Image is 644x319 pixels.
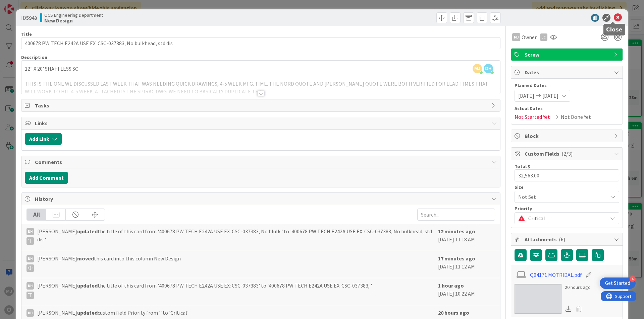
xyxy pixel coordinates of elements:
div: [DATE] 11:12 AM [438,254,495,274]
span: History [35,195,488,203]
div: MJ [512,33,520,41]
span: Links [35,119,488,127]
span: Screw [525,51,610,59]
span: Not Started Yet [515,113,550,121]
span: ( 6 ) [559,236,565,243]
button: Add Link [25,133,62,145]
div: DH [26,228,34,235]
div: DH [26,255,34,262]
span: [DATE] [542,92,558,100]
div: JC [540,33,547,41]
b: updated [77,282,98,289]
p: 12" X 20' SHAFTLESS SC [25,65,497,73]
div: Size [515,185,619,189]
span: Support [14,1,31,9]
label: Title [21,31,32,37]
span: Tasks [35,101,488,109]
span: [PERSON_NAME] this card into this column New Design [37,254,181,272]
span: Owner [522,33,537,41]
div: All [27,209,46,220]
b: New Design [44,18,103,23]
div: Get Started [605,280,630,287]
div: [DATE] 10:22 AM [438,282,495,302]
div: Open Get Started checklist, remaining modules: 4 [600,277,636,289]
span: [PERSON_NAME] the title of this card from '400678 PW TECH E242A USE EX: CSC-037383' to '400678 PW... [37,282,372,299]
span: Planned Dates [515,82,619,89]
div: Download [565,305,572,313]
b: 20 hours ago [438,309,469,316]
span: ID [21,14,37,22]
div: 20 hours ago [565,284,591,291]
input: Search... [417,209,495,221]
b: updated [77,309,98,316]
span: Not Done Yet [561,113,591,121]
span: Actual Dates [515,105,619,112]
button: Add Comment [25,172,68,184]
span: OCS Engineering Department [44,12,103,18]
b: moved [77,255,94,262]
span: Custom Fields [525,150,610,158]
b: 17 minutes ago [438,255,475,262]
h5: Close [606,26,623,33]
span: Dates [525,68,610,76]
span: MJ [473,64,482,73]
div: DH [26,309,34,317]
span: Comments [35,158,488,166]
b: 1 hour ago [438,282,464,289]
span: Critical [528,214,604,223]
div: Priority [515,206,619,211]
a: Q04171 MOTRIDAL.pdf [530,271,582,279]
div: DH [26,282,34,290]
span: DH [484,64,493,73]
label: Total $ [515,163,530,169]
span: Not Set [518,192,604,202]
span: [PERSON_NAME] the title of this card from '400678 PW TECH E242A USE EX: CSC-037383, No blulk ' to... [37,227,435,245]
b: 5943 [26,14,37,21]
b: updated [77,228,98,235]
div: 4 [630,276,636,282]
span: Block [525,132,610,140]
span: ( 2/3 ) [561,150,573,157]
span: Attachments [525,235,610,243]
div: [DATE] 11:18 AM [438,227,495,247]
span: Description [21,54,47,60]
b: 12 minutes ago [438,228,475,235]
span: [DATE] [518,92,534,100]
input: type card name here... [21,37,500,49]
